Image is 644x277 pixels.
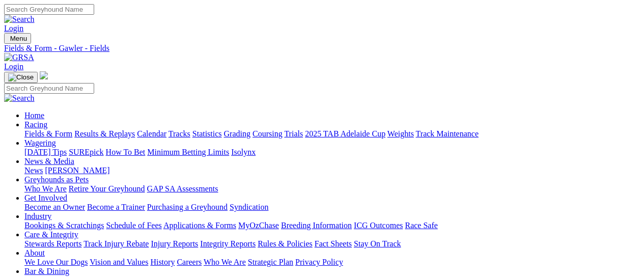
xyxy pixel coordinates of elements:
a: History [150,258,175,266]
button: Toggle navigation [4,33,31,44]
a: Stewards Reports [24,239,81,248]
img: Search [4,15,35,24]
a: Racing [24,120,47,129]
a: Trials [284,129,303,138]
a: Become a Trainer [87,203,145,211]
a: Track Maintenance [416,129,479,138]
a: 2025 TAB Adelaide Cup [305,129,385,138]
a: Race Safe [405,221,437,230]
a: Care & Integrity [24,230,78,239]
a: Login [4,62,23,71]
a: Fact Sheets [315,239,352,248]
a: Become an Owner [24,203,85,211]
div: Greyhounds as Pets [24,184,640,193]
a: We Love Our Dogs [24,258,88,266]
a: About [24,248,45,257]
a: Industry [24,212,51,220]
a: Track Injury Rebate [83,239,149,248]
a: Vision and Values [90,258,148,266]
a: SUREpick [69,148,103,156]
a: Home [24,111,44,120]
a: [DATE] Tips [24,148,67,156]
a: Get Involved [24,193,67,202]
img: logo-grsa-white.png [40,71,48,79]
a: Bar & Dining [24,267,69,275]
a: Careers [177,258,202,266]
a: Minimum Betting Limits [147,148,229,156]
a: Stay On Track [354,239,401,248]
a: Calendar [137,129,166,138]
img: Close [8,73,34,81]
div: Industry [24,221,640,230]
a: Who We Are [204,258,246,266]
a: Rules & Policies [258,239,313,248]
a: Bookings & Scratchings [24,221,104,230]
span: Menu [10,35,27,42]
a: Weights [387,129,414,138]
a: How To Bet [106,148,146,156]
div: Get Involved [24,203,640,212]
a: Breeding Information [281,221,352,230]
a: Schedule of Fees [106,221,161,230]
div: Wagering [24,148,640,157]
a: Fields & Form - Gawler - Fields [4,44,640,53]
img: Search [4,94,35,103]
a: Purchasing a Greyhound [147,203,228,211]
a: Login [4,24,23,33]
a: Results & Replays [74,129,135,138]
img: GRSA [4,53,34,62]
a: Who We Are [24,184,67,193]
div: News & Media [24,166,640,175]
a: Grading [224,129,250,138]
div: About [24,258,640,267]
a: Statistics [192,129,222,138]
a: GAP SA Assessments [147,184,218,193]
a: Privacy Policy [295,258,343,266]
div: Care & Integrity [24,239,640,248]
a: Applications & Forms [163,221,236,230]
input: Search [4,83,94,94]
a: Syndication [230,203,268,211]
a: Tracks [169,129,190,138]
a: MyOzChase [238,221,279,230]
a: Integrity Reports [200,239,256,248]
a: Wagering [24,138,56,147]
div: Racing [24,129,640,138]
a: Isolynx [231,148,256,156]
a: News [24,166,43,175]
a: Fields & Form [24,129,72,138]
a: [PERSON_NAME] [45,166,109,175]
a: News & Media [24,157,74,165]
button: Toggle navigation [4,72,38,83]
a: Injury Reports [151,239,198,248]
input: Search [4,4,94,15]
a: Greyhounds as Pets [24,175,89,184]
a: Coursing [253,129,283,138]
a: Strategic Plan [248,258,293,266]
a: Retire Your Greyhound [69,184,145,193]
a: ICG Outcomes [354,221,403,230]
